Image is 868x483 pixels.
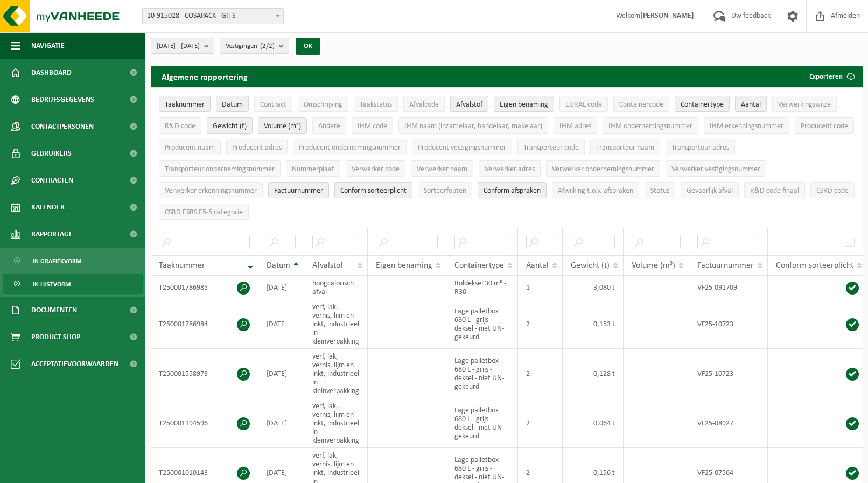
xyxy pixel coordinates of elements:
span: Acceptatievoorwaarden [31,351,118,377]
button: Producent naamProducent naam: Activate to sort [159,139,221,155]
button: StatusStatus: Activate to sort [645,182,675,198]
strong: [PERSON_NAME] [640,12,694,20]
span: R&D code [165,122,195,130]
span: Kalender [31,194,65,221]
button: TaaknummerTaaknummer: Activate to remove sorting [159,96,211,112]
span: Verwerkingswijze [778,101,831,109]
button: R&D code finaalR&amp;D code finaal: Activate to sort [744,182,805,198]
span: Rapportage [31,221,73,248]
span: Producent naam [165,144,215,152]
button: VerwerkingswijzeVerwerkingswijze: Activate to sort [772,96,837,112]
button: Vestigingen(2/2) [220,38,289,54]
span: IHM erkenningsnummer [710,122,783,130]
button: Transporteur naamTransporteur naam: Activate to sort [590,139,660,155]
button: EURAL codeEURAL code: Activate to sort [559,96,608,112]
td: T250001786984 [151,299,258,349]
button: ContractContract: Activate to sort [254,96,292,112]
span: Transporteur ondernemingsnummer [165,165,275,173]
span: 10-915028 - COSAPACK - GITS [142,8,284,24]
span: Volume (m³) [264,122,301,130]
td: 1 [518,276,563,299]
button: R&D codeR&amp;D code: Activate to sort [159,117,201,134]
span: Eigen benaming [376,261,432,270]
span: IHM ondernemingsnummer [608,122,692,130]
span: Aantal [526,261,549,270]
span: 10-915028 - COSAPACK - GITS [143,9,283,24]
span: Taakstatus [360,101,392,109]
span: Nummerplaat [292,165,334,173]
span: Navigatie [31,32,65,59]
button: Gewicht (t)Gewicht (t): Activate to sort [207,117,253,134]
button: IHM erkenningsnummerIHM erkenningsnummer: Activate to sort [704,117,789,134]
td: Roldeksel 30 m³ - R30 [446,276,518,299]
span: Verwerker erkenningsnummer [165,187,257,195]
span: Verwerker ondernemingsnummer [552,165,654,173]
span: Afvalstof [456,101,482,109]
span: Afvalstof [312,261,343,270]
button: AfvalstofAfvalstof: Activate to sort [450,96,488,112]
span: Producent vestigingsnummer [418,144,506,152]
button: AfvalcodeAfvalcode: Activate to sort [403,96,445,112]
button: ContainertypeContainertype: Activate to sort [675,96,730,112]
span: Sorteerfouten [424,187,466,195]
button: SorteerfoutenSorteerfouten: Activate to sort [418,182,472,198]
span: Producent code [801,122,848,130]
span: [DATE] - [DATE] [157,38,200,54]
button: OmschrijvingOmschrijving: Activate to sort [298,96,348,112]
td: T250001558973 [151,349,258,398]
td: VF25-10723 [689,299,768,349]
span: Datum [222,101,243,109]
span: Documenten [31,297,77,324]
span: Datum [267,261,290,270]
span: Bedrijfsgegevens [31,86,94,113]
span: Factuurnummer [274,187,323,195]
td: [DATE] [258,398,304,448]
span: Verwerker naam [417,165,467,173]
span: Gebruikers [31,140,72,167]
button: Verwerker erkenningsnummerVerwerker erkenningsnummer: Activate to sort [159,182,263,198]
span: Omschrijving [304,101,342,109]
button: DatumDatum: Activate to sort [216,96,249,112]
button: IHM ondernemingsnummerIHM ondernemingsnummer: Activate to sort [603,117,698,134]
td: 2 [518,398,563,448]
td: Lage palletbox 680 L - grijs - deksel - niet UN-gekeurd [446,398,518,448]
span: Producent ondernemingsnummer [299,144,401,152]
span: Gewicht (t) [571,261,610,270]
span: Containertype [681,101,724,109]
span: Containercode [619,101,663,109]
td: T250001786985 [151,276,258,299]
span: CSRD ESRS E5-5 categorie [165,208,243,216]
button: TaakstatusTaakstatus: Activate to sort [354,96,398,112]
button: Volume (m³)Volume (m³): Activate to sort [258,117,307,134]
button: AndereAndere: Activate to sort [312,117,346,134]
span: Eigen benaming [500,101,548,109]
span: Producent adres [232,144,282,152]
span: Gevaarlijk afval [687,187,733,195]
button: Transporteur adresTransporteur adres: Activate to sort [666,139,735,155]
span: Aantal [741,101,761,109]
td: verf, lak, vernis, lijm en inkt, industrieel in kleinverpakking [304,349,368,398]
button: [DATE] - [DATE] [151,38,214,54]
a: In lijstvorm [3,274,143,294]
span: Contracten [31,167,73,194]
button: Verwerker adresVerwerker adres: Activate to sort [479,160,541,177]
button: ContainercodeContainercode: Activate to sort [613,96,669,112]
button: Verwerker ondernemingsnummerVerwerker ondernemingsnummer: Activate to sort [546,160,660,177]
td: 0,064 t [563,398,624,448]
td: 0,153 t [563,299,624,349]
td: Lage palletbox 680 L - grijs - deksel - niet UN-gekeurd [446,299,518,349]
button: CSRD codeCSRD code: Activate to sort [810,182,855,198]
span: Contract [260,101,286,109]
td: [DATE] [258,349,304,398]
td: 0,128 t [563,349,624,398]
span: Factuurnummer [697,261,754,270]
span: Verwerker code [352,165,400,173]
td: hoogcalorisch afval [304,276,368,299]
button: Verwerker naamVerwerker naam: Activate to sort [411,160,473,177]
button: Exporteren [801,66,862,87]
span: Vestigingen [226,38,275,54]
span: Transporteur naam [596,144,654,152]
span: Volume (m³) [632,261,675,270]
span: Transporteur code [523,144,579,152]
span: Conform afspraken [484,187,541,195]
